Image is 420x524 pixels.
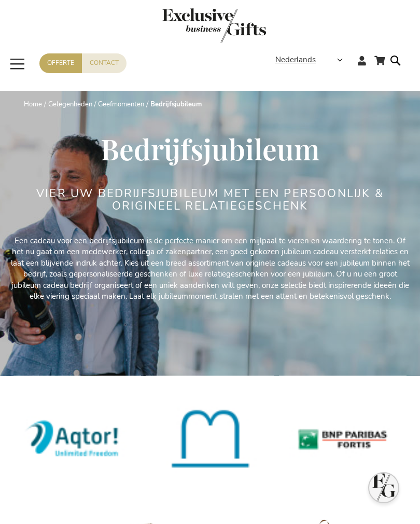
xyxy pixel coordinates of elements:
strong: Bedrijfsjubileum [150,100,202,109]
a: Contact [82,53,127,73]
div: Nederlands [275,54,349,66]
a: Gelegenheden [48,100,92,109]
a: store logo [8,8,420,46]
p: Een cadeau voor een bedrijfsjubileum is de perfecte manier om een mijlpaal te vieren en waarderin... [8,236,412,302]
a: Offerte [39,53,82,73]
img: Exclusive Business gifts logo [162,8,266,43]
span: Bedrijfsjubileum [101,129,319,168]
a: Geefmomenten [98,100,144,109]
h2: VIER UW BEDRIJFSJUBILEUM MET EEN PERSOONLIJK & ORIGINEEL RELATIEGESCHENK [16,187,404,212]
a: Home [24,100,42,109]
span: Nederlands [275,54,316,66]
